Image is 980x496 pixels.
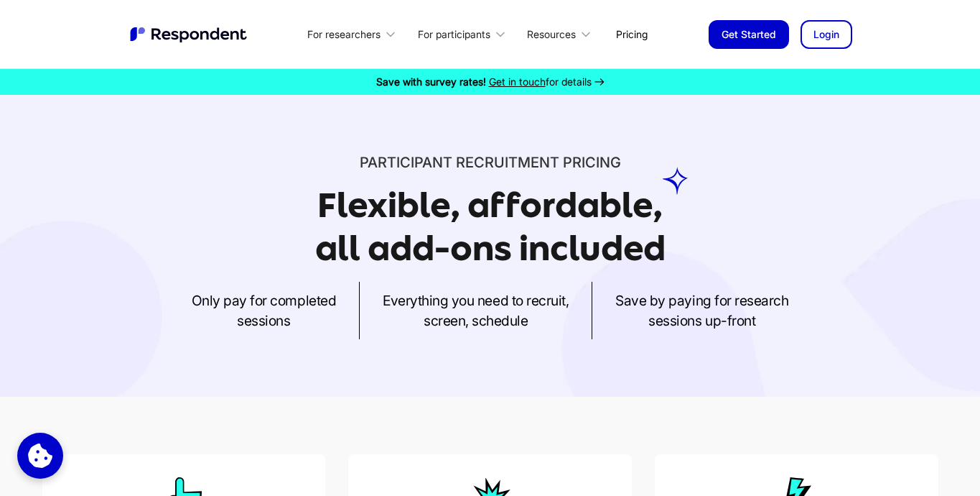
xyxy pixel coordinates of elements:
span: Get in touch [489,75,546,88]
a: Get Started [709,20,789,49]
img: Untitled UI logotext [129,25,251,44]
a: Pricing [605,17,659,51]
div: For researchers [307,27,381,42]
p: Save by paying for research sessions up-front [615,290,788,331]
div: Resources [519,17,605,51]
div: For participants [418,27,490,42]
a: home [129,25,251,44]
span: PRICING [563,154,621,171]
div: For participants [409,17,518,51]
strong: Save with survey rates! [376,75,486,88]
p: Only pay for completed sessions [192,290,336,331]
h1: Flexible, affordable, all add-ons included [315,185,666,268]
p: Everything you need to recruit, screen, schedule [383,290,569,331]
div: Resources [527,27,576,42]
a: Login [801,20,852,49]
div: For researchers [299,17,409,51]
span: Participant recruitment [360,154,559,171]
div: for details [376,75,592,89]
